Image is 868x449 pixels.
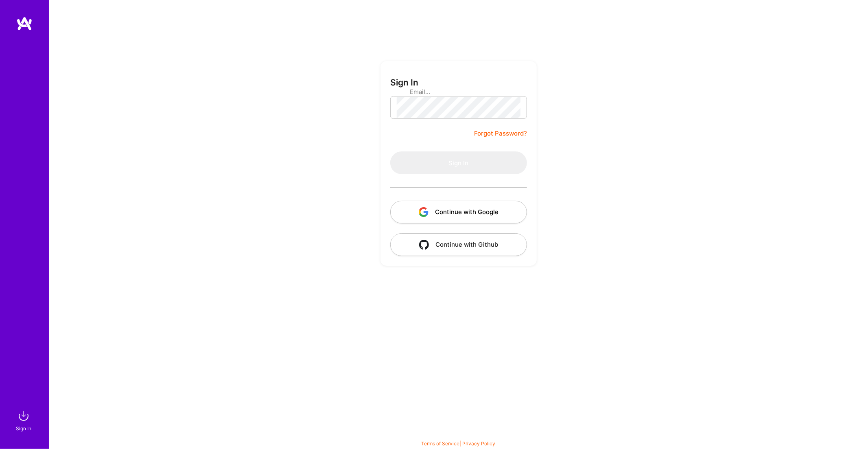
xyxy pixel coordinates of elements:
[390,201,527,223] button: Continue with Google
[474,129,527,138] a: Forgot Password?
[422,440,496,447] span: |
[419,240,429,250] img: icon
[16,424,31,433] div: Sign In
[390,233,527,256] button: Continue with Github
[390,77,418,88] h3: Sign In
[49,425,868,445] div: © 2025 ATeams Inc., All rights reserved.
[390,151,527,174] button: Sign In
[15,408,32,424] img: sign in
[419,207,429,217] img: icon
[410,81,507,102] input: Email...
[17,408,32,433] a: sign inSign In
[422,440,460,447] a: Terms of Service
[16,16,33,31] img: logo
[463,440,496,447] a: Privacy Policy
